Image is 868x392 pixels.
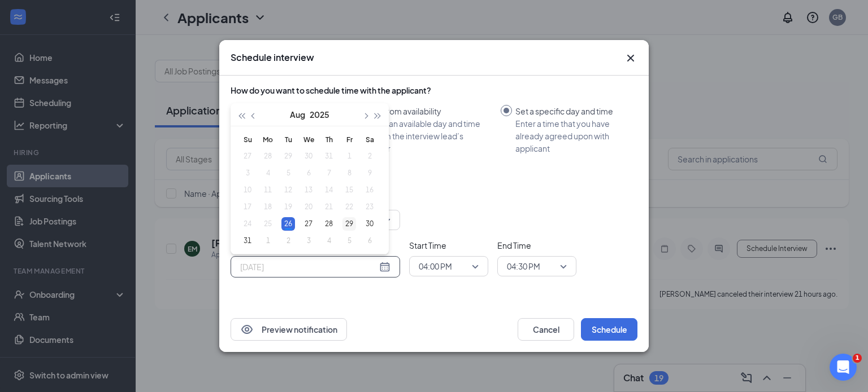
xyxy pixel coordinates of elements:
div: 29 [342,217,356,231]
button: Aug [290,103,305,126]
div: Choose an available day and time slot from the interview lead’s calendar [358,117,492,155]
td: 2025-08-28 [319,215,339,232]
div: 5 [342,234,356,248]
div: 1 [261,234,275,248]
th: Tu [278,131,298,148]
td: 2025-08-31 [237,232,258,249]
h3: Schedule interview [231,51,314,64]
div: 26 [281,217,295,231]
th: Fr [339,131,359,148]
span: 04:30 PM [507,258,540,275]
button: EyePreview notification [231,318,347,341]
th: Sa [359,131,380,148]
td: 2025-09-03 [298,232,319,249]
th: Su [237,131,258,148]
td: 2025-08-26 [278,215,298,232]
button: Cancel [518,318,574,341]
button: 2025 [310,103,329,126]
span: End Time [497,239,576,252]
td: 2025-08-29 [339,215,359,232]
div: 27 [302,217,315,231]
div: 31 [241,234,254,248]
div: Set a specific day and time [515,105,628,117]
td: 2025-09-05 [339,232,359,249]
iframe: Intercom live chat [830,354,857,381]
td: 2025-08-30 [359,215,380,232]
td: 2025-09-04 [319,232,339,249]
span: Start Time [409,239,488,252]
input: Aug 26, 2025 [240,261,377,273]
span: 04:00 PM [419,258,452,275]
th: Mo [258,131,278,148]
div: 6 [363,234,376,248]
td: 2025-09-01 [258,232,278,249]
button: Close [624,51,637,65]
th: Th [319,131,339,148]
div: Enter a time that you have already agreed upon with applicant [515,117,628,155]
button: Schedule [581,318,637,341]
td: 2025-09-02 [278,232,298,249]
svg: Cross [624,51,637,65]
div: 4 [322,234,336,248]
svg: Eye [240,323,254,336]
div: 3 [302,234,315,248]
div: 2 [281,234,295,248]
div: Select from availability [358,105,492,117]
td: 2025-09-06 [359,232,380,249]
span: 1 [853,354,862,363]
td: 2025-08-27 [298,215,319,232]
div: 28 [322,217,336,231]
th: We [298,131,319,148]
div: How do you want to schedule time with the applicant? [231,85,637,96]
div: 30 [363,217,376,231]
